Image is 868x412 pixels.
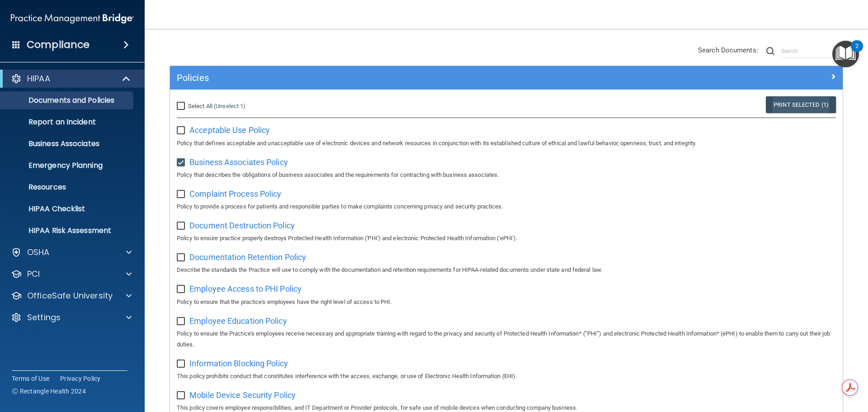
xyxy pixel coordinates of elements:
[189,390,296,400] span: Mobile Device Security Policy
[6,226,129,235] p: HIPAA Risk Assessment
[6,139,129,148] p: Business Associates
[177,328,836,350] p: Policy to ensure the Practice's employees receive necessary and appropriate training with regard ...
[766,96,836,113] a: Print Selected (1)
[27,38,90,51] h4: Compliance
[11,269,132,279] a: PCI
[6,161,129,170] p: Emergency Planning
[189,252,306,262] span: Documentation Retention Policy
[189,221,295,230] span: Document Destruction Policy
[177,297,836,308] p: Policy to ensure that the practice's employees have the right level of access to PHI.
[698,46,758,54] span: Search Documents:
[6,183,129,192] p: Resources
[177,233,836,244] p: Policy to ensure practice properly destroys Protected Health Information ('PHI') and electronic P...
[27,290,113,301] p: OfficeSafe University
[177,71,836,85] a: Policies
[177,201,836,212] p: Policy to provide a process for patients and responsible parties to make complaints concerning pr...
[27,269,40,279] p: PCI
[11,290,132,301] a: OfficeSafe University
[177,103,187,110] input: Select All (Unselect 1)
[189,189,281,199] span: Complaint Process Policy
[188,103,212,109] span: Select All
[189,284,302,294] span: Employee Access to PHI Policy
[11,247,132,258] a: OSHA
[781,44,843,58] input: Search
[27,312,61,323] p: Settings
[855,46,859,58] div: 2
[12,387,86,396] span: Ⓒ Rectangle Health 2024
[11,73,131,84] a: HIPAA
[11,312,132,323] a: Settings
[177,265,836,275] p: Describe the standards the Practice will use to comply with the documentation and retention requi...
[189,359,288,368] span: Information Blocking Policy
[27,73,50,84] p: HIPAA
[11,9,134,28] img: PMB logo
[832,41,859,67] button: Open Resource Center, 2 new notifications
[6,204,129,213] p: HIPAA Checklist
[60,374,101,383] a: Privacy Policy
[177,138,836,149] p: Policy that defines acceptable and unacceptable use of electronic devices and network resources i...
[189,316,287,326] span: Employee Education Policy
[12,374,49,383] a: Terms of Use
[27,247,50,258] p: OSHA
[177,371,836,382] p: This policy prohibits conduct that constitutes interference with the access, exchange, or use of ...
[189,125,270,135] span: Acceptable Use Policy
[177,73,668,83] h5: Policies
[214,103,245,109] a: (Unselect 1)
[189,157,288,167] span: Business Associates Policy
[766,47,774,55] img: ic-search.3b580494.png
[6,96,129,105] p: Documents and Policies
[177,170,836,180] p: Policy that describes the obligations of business associates and the requirements for contracting...
[6,118,129,127] p: Report an Incident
